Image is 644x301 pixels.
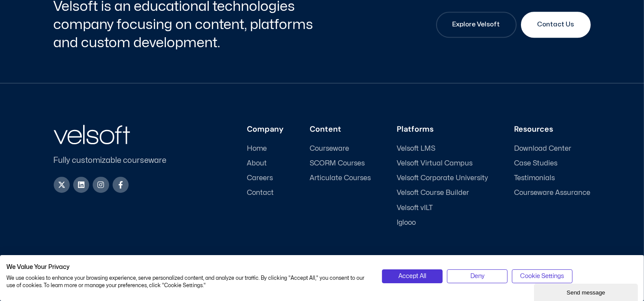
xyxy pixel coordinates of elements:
[397,125,489,134] h3: Platforms
[247,145,284,153] a: Home
[398,272,426,281] span: Accept All
[397,189,489,197] a: Velsoft Course Builder
[247,189,284,197] a: Contact
[54,155,181,166] p: Fully customizable courseware
[247,125,284,134] h3: Company
[453,19,500,30] span: Explore Velsoft
[397,219,489,227] a: Iglooo
[6,263,369,271] h2: We Value Your Privacy
[436,12,517,38] a: Explore Velsoft
[397,145,489,153] a: Velsoft LMS
[310,125,371,134] h3: Content
[397,159,489,168] a: Velsoft Virtual Campus
[247,189,274,197] span: Contact
[397,189,469,197] span: Velsoft Course Builder
[397,204,433,212] span: Velsoft vILT
[247,159,284,168] a: About
[310,159,365,168] span: SCORM Courses
[310,174,371,182] a: Articulate Courses
[247,174,273,182] span: Careers
[515,159,591,168] a: Case Studies
[247,174,284,182] a: Careers
[515,145,591,153] a: Download Center
[447,269,508,283] button: Deny all cookies
[397,219,416,227] span: Iglooo
[521,12,591,38] a: Contact Us
[247,159,267,168] span: About
[515,145,572,153] span: Download Center
[397,159,473,168] span: Velsoft Virtual Campus
[515,174,555,182] span: Testimonials
[515,125,591,134] h3: Resources
[515,174,591,182] a: Testimonials
[512,269,573,283] button: Adjust cookie preferences
[470,272,485,281] span: Deny
[534,282,640,301] iframe: chat widget
[382,269,443,283] button: Accept all cookies
[247,145,267,153] span: Home
[397,174,489,182] a: Velsoft Corporate University
[515,189,591,197] a: Courseware Assurance
[6,275,369,289] p: We use cookies to enhance your browsing experience, serve personalized content, and analyze our t...
[515,159,558,168] span: Case Studies
[537,19,574,30] span: Contact Us
[397,145,436,153] span: Velsoft LMS
[310,145,350,153] span: Courseware
[521,272,564,281] span: Cookie Settings
[397,204,489,212] a: Velsoft vILT
[310,159,371,168] a: SCORM Courses
[310,145,371,153] a: Courseware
